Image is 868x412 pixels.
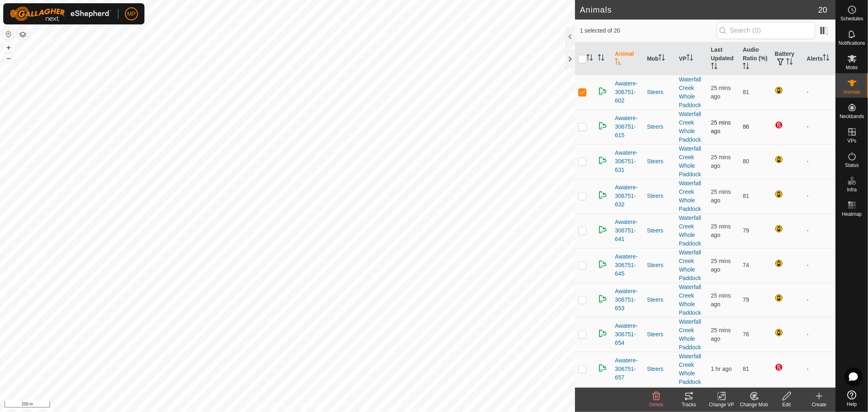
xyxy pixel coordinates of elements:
[847,138,856,143] span: VPs
[598,294,608,304] img: returning on
[711,154,731,169] span: 12 Aug 2025, 6:33 pm
[743,123,749,130] span: 86
[738,401,770,408] div: Change Mob
[4,43,13,53] button: +
[845,163,859,168] span: Status
[598,55,604,62] p-sorticon: Activate to sort
[615,114,641,140] span: Awatere-306751-615
[711,119,731,134] span: 12 Aug 2025, 6:33 pm
[770,401,803,408] div: Edit
[10,7,112,21] img: Gallagher Logo
[676,42,708,75] th: VP
[647,192,673,200] div: Steers
[658,55,665,62] p-sorticon: Activate to sort
[836,387,868,410] a: Help
[711,223,731,238] span: 12 Aug 2025, 6:33 pm
[18,30,28,39] button: Map Layers
[647,157,673,166] div: Steers
[673,401,705,408] div: Tracks
[615,287,641,313] span: Awatere-306751-653
[803,179,835,213] td: -
[615,79,641,105] span: Awatere-306751-602
[256,401,286,409] a: Privacy Policy
[843,90,861,94] span: Animals
[598,259,608,269] img: returning on
[823,55,829,62] p-sorticon: Activate to sort
[743,158,749,164] span: 80
[679,145,701,178] a: Waterfall Creek Whole Paddock
[615,59,621,66] p-sorticon: Activate to sort
[615,218,641,243] span: Awatere-306751-641
[705,401,738,408] div: Change VP
[127,10,136,18] span: MP
[803,213,835,248] td: -
[679,111,701,143] a: Waterfall Creek Whole Paddock
[743,227,749,234] span: 79
[687,55,693,62] p-sorticon: Activate to sort
[615,252,641,278] span: Awatere-306751-645
[803,317,835,352] td: -
[847,187,857,192] span: Infra
[818,4,827,16] span: 20
[647,226,673,235] div: Steers
[803,401,835,408] div: Create
[647,296,673,304] div: Steers
[711,85,731,100] span: 12 Aug 2025, 6:33 pm
[586,55,593,62] p-sorticon: Activate to sort
[295,401,319,409] a: Contact Us
[615,322,641,347] span: Awatere-306751-654
[803,110,835,144] td: -
[647,123,673,131] div: Steers
[598,329,608,338] img: returning on
[711,64,717,70] p-sorticon: Activate to sort
[4,53,13,63] button: –
[803,144,835,179] td: -
[743,64,749,70] p-sorticon: Activate to sort
[644,42,676,75] th: Mob
[743,262,749,268] span: 74
[786,59,793,66] p-sorticon: Activate to sort
[711,292,731,307] span: 12 Aug 2025, 6:33 pm
[803,42,835,75] th: Alerts
[679,76,701,108] a: Waterfall Creek Whole Paddock
[598,86,608,96] img: returning on
[711,258,731,273] span: 12 Aug 2025, 6:33 pm
[711,188,731,204] span: 12 Aug 2025, 6:33 pm
[598,190,608,200] img: returning on
[803,248,835,283] td: -
[842,212,862,217] span: Heatmap
[647,88,673,96] div: Steers
[708,42,740,75] th: Last Updated
[743,296,749,303] span: 79
[711,366,732,372] span: 12 Aug 2025, 5:03 pm
[649,402,664,408] span: Delete
[580,5,818,15] h2: Animals
[615,149,641,174] span: Awatere-306751-631
[647,365,673,373] div: Steers
[743,193,749,199] span: 81
[846,65,858,70] span: Mobs
[743,366,749,372] span: 81
[598,225,608,234] img: returning on
[743,331,749,337] span: 76
[679,249,701,281] a: Waterfall Creek Whole Paddock
[772,42,804,75] th: Battery
[679,353,701,385] a: Waterfall Creek Whole Paddock
[679,215,701,247] a: Waterfall Creek Whole Paddock
[679,284,701,316] a: Waterfall Creek Whole Paddock
[739,42,772,75] th: Audio Ratio (%)
[598,156,608,165] img: returning on
[803,352,835,386] td: -
[847,402,857,407] span: Help
[679,318,701,351] a: Waterfall Creek Whole Paddock
[743,89,749,95] span: 81
[679,180,701,212] a: Waterfall Creek Whole Paddock
[803,283,835,317] td: -
[839,41,865,46] span: Notifications
[612,42,644,75] th: Animal
[647,330,673,339] div: Steers
[615,183,641,209] span: Awatere-306751-632
[615,356,641,382] span: Awatere-306751-657
[840,114,864,119] span: Neckbands
[580,26,717,35] span: 1 selected of 20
